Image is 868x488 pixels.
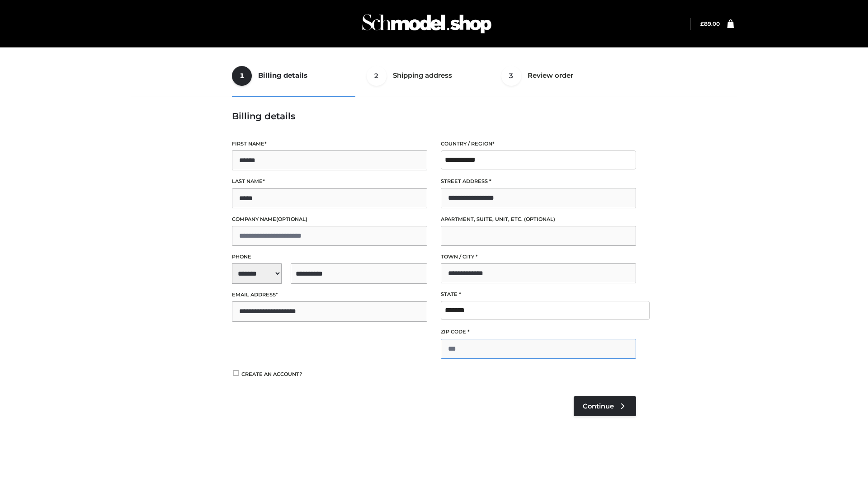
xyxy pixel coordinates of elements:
span: Continue [583,402,614,410]
bdi: 89.00 [700,20,720,27]
label: Email address [232,291,427,299]
label: State [441,290,636,299]
h3: Billing details [232,111,636,122]
label: Company name [232,215,427,224]
input: Create an account? [232,370,240,376]
img: Schmodel Admin 964 [359,6,495,42]
label: Phone [232,253,427,261]
label: ZIP Code [441,328,636,336]
span: Create an account? [241,371,302,377]
label: Street address [441,177,636,186]
label: Last name [232,177,427,186]
label: Country / Region [441,140,636,148]
label: First name [232,140,427,148]
label: Town / City [441,253,636,261]
label: Apartment, suite, unit, etc. [441,215,636,224]
span: (optional) [524,216,555,222]
a: £89.00 [700,20,720,27]
span: £ [700,20,704,27]
a: Continue [574,396,636,416]
span: (optional) [276,216,307,222]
